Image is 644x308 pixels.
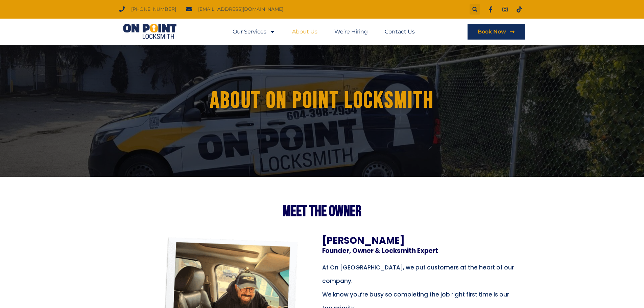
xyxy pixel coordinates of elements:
h3: [PERSON_NAME] [322,236,511,245]
span: [PHONE_NUMBER] [129,5,176,14]
a: We’re Hiring [334,24,368,40]
p: At On [GEOGRAPHIC_DATA], we put customers at the heart of our company. [322,261,520,288]
span: [EMAIL_ADDRESS][DOMAIN_NAME] [196,5,283,14]
div: Search [470,4,480,15]
h1: About ON POINT LOCKSMITH [140,88,504,113]
h3: Founder, Owner & Locksmith Expert [322,247,511,254]
span: Book Now [478,29,506,34]
a: Contact Us [385,24,415,40]
nav: Menu [233,24,415,40]
a: Book Now [468,24,525,40]
a: About Us [292,24,317,40]
a: Our Services [233,24,275,40]
h2: MEET THE Owner [133,204,511,219]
